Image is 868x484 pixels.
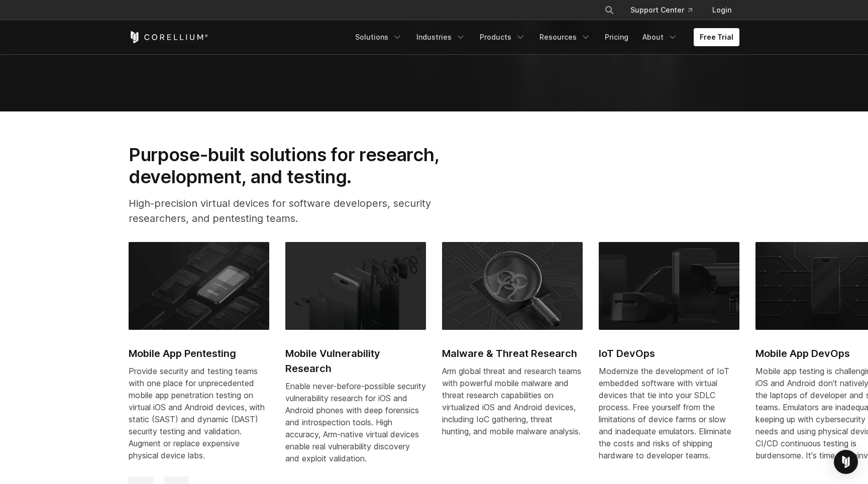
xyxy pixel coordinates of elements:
h2: Purpose-built solutions for research, development, and testing. [129,144,471,188]
a: Corellium Home [129,31,208,43]
h2: Mobile App Pentesting [129,346,269,361]
a: About [636,28,684,46]
a: Free Trial [694,28,739,46]
a: Mobile Vulnerability Research Mobile Vulnerability Research Enable never-before-possible security... [285,242,426,476]
h2: Malware & Threat Research [442,346,583,361]
a: Support Center [622,1,700,19]
div: Open Intercom Messenger [834,450,858,474]
a: Pricing [599,28,634,46]
p: High-precision virtual devices for software developers, security researchers, and pentesting teams. [129,196,471,226]
button: Search [600,1,618,19]
a: Malware & Threat Research Malware & Threat Research Arm global threat and research teams with pow... [442,242,583,449]
a: Resources [533,28,597,46]
img: Mobile App Pentesting [129,242,269,329]
img: IoT DevOps [599,242,739,329]
h2: IoT DevOps [599,346,739,361]
div: Navigation Menu [349,28,739,46]
h2: Mobile Vulnerability Research [285,346,426,376]
a: Industries [410,28,472,46]
a: Products [474,28,531,46]
div: Navigation Menu [592,1,739,19]
a: Solutions [349,28,408,46]
div: Enable never-before-possible security vulnerability research for iOS and Android phones with deep... [285,380,426,464]
div: Arm global threat and research teams with powerful mobile malware and threat research capabilitie... [442,365,583,437]
img: Mobile Vulnerability Research [285,242,426,329]
img: Malware & Threat Research [442,242,583,329]
a: Login [704,1,739,19]
div: Provide security and testing teams with one place for unprecedented mobile app penetration testin... [129,365,269,461]
div: Modernize the development of IoT embedded software with virtual devices that tie into your SDLC p... [599,365,739,461]
a: IoT DevOps IoT DevOps Modernize the development of IoT embedded software with virtual devices tha... [599,242,739,473]
a: Mobile App Pentesting Mobile App Pentesting Provide security and testing teams with one place for... [129,242,269,473]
